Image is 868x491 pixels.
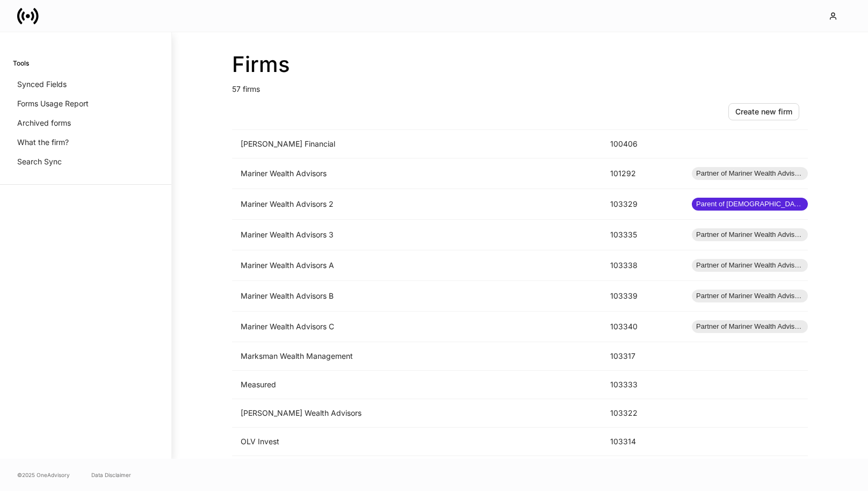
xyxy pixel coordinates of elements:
[232,220,602,250] td: Mariner Wealth Advisors 3
[13,75,158,94] a: Synced Fields
[692,321,808,332] span: Partner of Mariner Wealth Advisors 2
[735,106,792,117] div: Create new firm
[602,220,683,250] td: 103335
[692,229,808,240] span: Partner of Mariner Wealth Advisors 2
[13,113,158,133] a: Archived forms
[13,133,158,152] a: What the firm?
[602,399,683,428] td: 103322
[232,250,602,281] td: Mariner Wealth Advisors A
[17,156,62,167] p: Search Sync
[17,79,67,90] p: Synced Fields
[728,103,799,120] button: Create new firm
[13,94,158,113] a: Forms Usage Report
[232,399,602,428] td: [PERSON_NAME] Wealth Advisors
[232,189,602,220] td: Mariner Wealth Advisors 2
[232,130,602,158] td: [PERSON_NAME] Financial
[692,199,808,210] span: Parent of [DEMOGRAPHIC_DATA] firms
[602,250,683,281] td: 103338
[17,118,71,128] p: Archived forms
[602,456,683,485] td: 103318
[602,130,683,158] td: 100406
[602,342,683,371] td: 103317
[232,52,808,77] h2: Firms
[232,428,602,456] td: OLV Invest
[232,456,602,485] td: Radian Partners
[692,168,808,179] span: Partner of Mariner Wealth Advisors 2
[232,77,808,95] p: 57 firms
[602,158,683,189] td: 101292
[232,281,602,312] td: Mariner Wealth Advisors B
[692,291,808,301] span: Partner of Mariner Wealth Advisors 2
[602,371,683,399] td: 103333
[692,260,808,271] span: Partner of Mariner Wealth Advisors 2
[13,152,158,171] a: Search Sync
[602,312,683,342] td: 103340
[602,281,683,312] td: 103339
[232,342,602,371] td: Marksman Wealth Management
[17,98,89,109] p: Forms Usage Report
[232,312,602,342] td: Mariner Wealth Advisors C
[17,471,70,479] span: © 2025 OneAdvisory
[602,189,683,220] td: 103329
[13,58,29,68] h6: Tools
[17,137,69,148] p: What the firm?
[602,428,683,456] td: 103314
[232,371,602,399] td: Measured
[91,471,131,479] a: Data Disclaimer
[232,158,602,189] td: Mariner Wealth Advisors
